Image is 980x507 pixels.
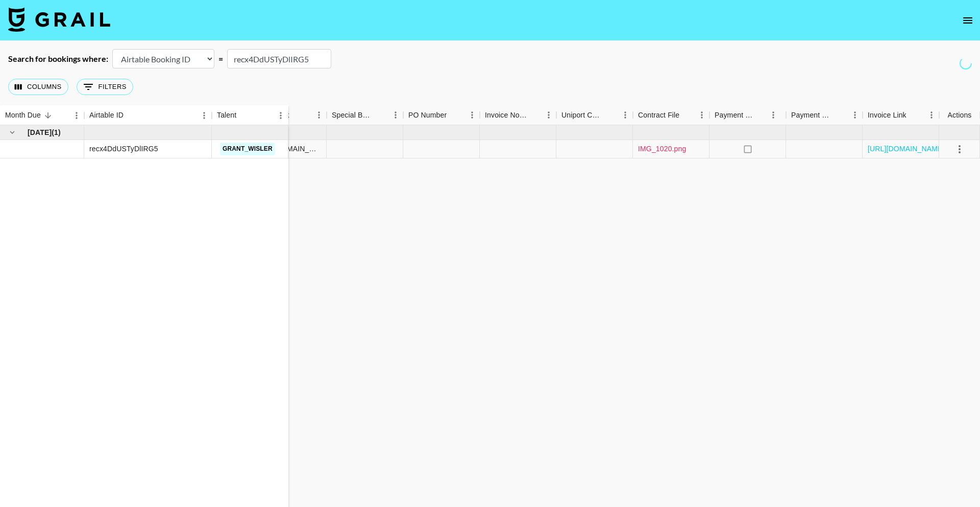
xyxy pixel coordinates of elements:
button: hide children [5,125,19,140]
button: Sort [679,108,694,122]
div: Uniport Contact Email [561,105,603,125]
a: [URL][DOMAIN_NAME] [868,144,945,154]
div: Month Due [5,105,41,125]
button: Sort [754,108,769,122]
button: Menu [464,107,480,123]
div: = [218,54,223,64]
button: Menu [273,108,288,123]
div: Talent [212,105,288,125]
span: [DATE] [28,127,52,137]
button: Menu [388,107,403,123]
div: Airtable ID [89,105,124,125]
div: Contract File [638,105,679,125]
button: Sort [124,108,138,123]
button: Sort [41,108,55,123]
div: Special Booking Type [332,105,374,125]
div: Special Booking Type [327,105,403,125]
button: select merge strategy [951,141,968,158]
a: IMG_1020.png [638,144,686,154]
div: PO Number [408,105,447,125]
button: Sort [527,108,541,122]
img: Grail Talent [8,7,110,32]
button: Menu [197,108,212,123]
button: Menu [766,107,781,123]
div: Airtable ID [84,105,212,125]
div: Uniport Contact Email [556,105,633,125]
div: Payment Sent [715,105,754,125]
button: Sort [447,108,461,122]
div: Actions [939,105,980,125]
button: Sort [603,108,618,122]
button: open drawer [958,10,978,31]
div: Video Link [250,105,327,125]
button: Sort [289,108,304,122]
div: Invoice Notes [480,105,556,125]
div: Contract File [633,105,709,125]
button: Select columns [8,79,68,95]
div: Payment Sent Date [786,105,863,125]
button: Menu [618,107,633,123]
button: Sort [236,108,251,123]
div: PO Number [403,105,480,125]
a: grant_wisler [220,143,275,155]
button: Menu [69,108,84,123]
button: Menu [311,107,327,123]
span: ( 1 ) [52,127,61,137]
button: Sort [906,108,921,122]
button: Menu [924,107,939,123]
div: Invoice Notes [485,105,527,125]
button: Menu [847,107,863,123]
button: Sort [374,108,388,122]
div: Talent [217,105,236,125]
div: Payment Sent Date [791,105,833,125]
div: Invoice Link [863,105,939,125]
div: Search for bookings where: [8,54,108,64]
div: Payment Sent [709,105,786,125]
div: recx4DdUSTyDlIRG5 [89,144,158,154]
button: Menu [541,107,556,123]
button: Sort [833,108,847,122]
div: Actions [948,105,972,125]
button: Menu [694,107,709,123]
span: Refreshing campaigns... [960,57,972,70]
button: Show filters [77,79,133,95]
div: Invoice Link [868,105,906,125]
